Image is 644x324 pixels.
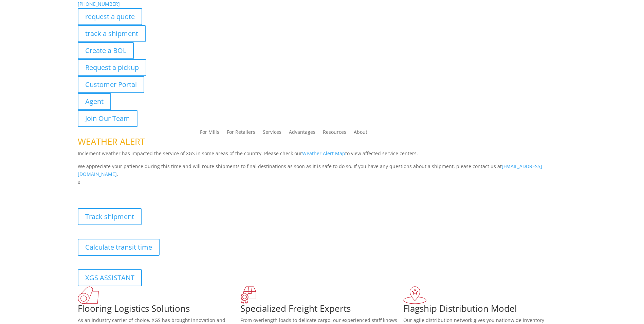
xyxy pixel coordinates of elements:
a: For Mills [200,130,219,137]
p: We appreciate your patience during this time and will route shipments to final destinations as so... [78,162,567,179]
p: Inclement weather has impacted the service of XGS in some areas of the country. Please check our ... [78,149,567,162]
a: Advantages [289,130,315,137]
a: Calculate transit time [78,239,160,256]
img: xgs-icon-total-supply-chain-intelligence-red [78,286,99,304]
h1: Flooring Logistics Solutions [78,304,241,316]
a: Services [263,130,281,137]
h1: Flagship Distribution Model [403,304,566,316]
a: Request a pickup [78,59,146,76]
a: About [354,130,367,137]
a: [PHONE_NUMBER] [78,1,120,7]
b: Visibility, transparency, and control for your entire supply chain. [78,187,229,194]
a: Resources [323,130,346,137]
p: x [78,178,567,186]
a: request a quote [78,8,142,25]
a: For Retailers [227,130,255,137]
a: Join Our Team [78,110,137,127]
img: xgs-icon-flagship-distribution-model-red [403,286,427,304]
a: Agent [78,93,111,110]
a: XGS ASSISTANT [78,269,142,286]
a: Track shipment [78,208,142,225]
img: xgs-icon-focused-on-flooring-red [240,286,256,304]
a: Customer Portal [78,76,144,93]
a: track a shipment [78,25,146,42]
a: Create a BOL [78,42,134,59]
h1: Specialized Freight Experts [240,304,403,316]
a: Weather Alert Map [302,150,345,157]
span: WEATHER ALERT [78,136,145,148]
